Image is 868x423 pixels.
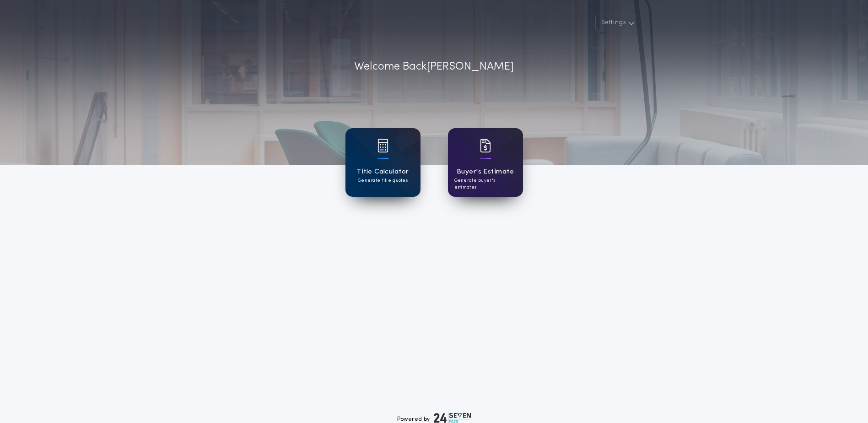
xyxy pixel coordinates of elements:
[377,139,388,152] img: card icon
[358,177,408,184] p: Generate title quotes
[354,59,514,75] p: Welcome Back [PERSON_NAME]
[454,177,517,191] p: Generate buyer's estimates
[356,167,409,177] h1: Title Calculator
[448,128,523,197] a: card iconBuyer's EstimateGenerate buyer's estimates
[480,139,491,152] img: card icon
[457,167,514,177] h1: Buyer's Estimate
[345,128,421,197] a: card iconTitle CalculatorGenerate title quotes
[595,15,638,31] button: Settings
